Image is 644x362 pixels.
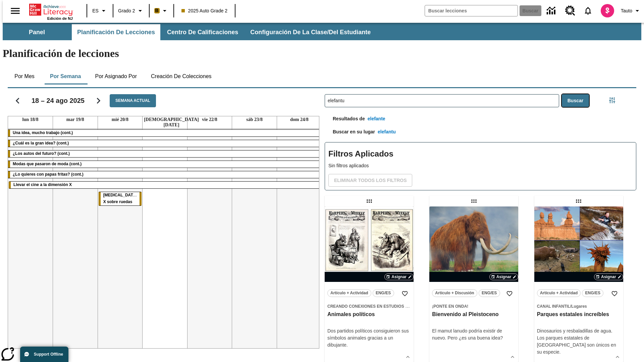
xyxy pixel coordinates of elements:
h3: Animales políticos [327,311,411,318]
div: Lección arrastrable: Parques estatales increíbles [573,196,584,206]
button: Añadir a mis Favoritas [608,288,621,300]
button: Planificación de lecciones [72,24,160,40]
span: ENG/ES [482,290,497,297]
span: Llevar el cine a la dimensión X [13,182,72,187]
button: Panel [3,24,70,40]
button: Por asignado por [90,68,142,84]
a: 19 de agosto de 2025 [65,116,86,123]
a: 22 de agosto de 2025 [201,116,219,123]
button: Artículo + Actividad [327,289,371,297]
span: Artículo + Discusión [435,290,474,297]
span: ¿Cuál es la gran idea? (cont.) [13,141,69,145]
div: Una idea, mucho trabajo (cont.) [8,130,322,136]
input: Buscar lecciones [325,95,559,107]
span: Tauto [621,7,632,14]
span: Rayos X sobre ruedas [103,193,137,204]
span: ES [92,7,99,14]
span: Una idea, mucho trabajo (cont.) [13,130,73,135]
span: Canal Infantil [537,304,570,309]
button: elefantu [375,126,398,138]
button: Ver más [612,352,623,362]
a: 18 de agosto de 2025 [21,116,40,123]
span: Tema: Canal Infantil/Lugares [537,303,621,310]
button: Centro de calificaciones [162,24,244,40]
button: Por mes [8,68,41,84]
button: Artículo + Discusión [432,289,477,297]
a: Centro de recursos, Se abrirá en una pestaña nueva. [561,2,579,20]
button: Perfil/Configuración [618,5,644,17]
a: 24 de agosto de 2025 [289,116,310,123]
button: Asignar Elegir fechas [489,274,519,280]
div: ¿Los autos del futuro? (cont.) [8,150,322,157]
span: Asignar [496,274,512,280]
span: ¿Los autos del futuro? (cont.) [13,151,70,156]
button: Support Offline [20,347,68,362]
span: Tema: ¡Ponte en onda!/null [432,303,516,310]
h3: Parques estatales increíbles [537,311,621,318]
button: Añadir a mis Favoritas [503,288,516,300]
button: Menú lateral de filtros [605,94,619,107]
a: 21 de agosto de 2025 [143,116,200,128]
a: Portada [29,3,73,16]
button: Por semana [45,68,86,84]
span: ¡Ponte en onda! [432,304,468,309]
div: Lección arrastrable: Bienvenido al Pleistoceno [469,196,479,206]
div: Dinosaurios y resbaladillas de agua. Los parques estatales de [GEOGRAPHIC_DATA] son únicos en su ... [537,327,621,356]
span: Tema: Creando conexiones en Estudios Sociales/Historia de Estados Unidos I [327,303,411,310]
button: Semana actual [110,94,156,107]
span: Edición de NJ [47,16,73,20]
span: Lugares [571,304,587,309]
span: B [155,6,159,15]
h2: 18 – 24 ago 2025 [32,97,85,105]
button: Creación de colecciones [146,68,217,84]
p: Sin filtros aplicados [328,162,633,169]
span: / [570,304,571,309]
span: Support Offline [34,352,63,357]
button: Seguir [90,92,107,109]
div: ¿Lo quieres con papas fritas? (cont.) [8,171,322,178]
span: ¿Lo quieres con papas fritas? (cont.) [13,172,84,177]
div: Portada [29,2,73,20]
button: Ver más [507,352,518,362]
span: Grado 2 [118,7,135,14]
span: ENG/ES [376,290,391,297]
h3: Bienvenido al Pleistoceno [432,311,516,318]
button: Lenguaje: ES, Selecciona un idioma [89,5,111,17]
div: Subbarra de navegación [3,23,641,40]
button: ENG/ES [373,289,394,297]
div: Subbarra de navegación [3,24,377,40]
span: 2025 Auto Grade 2 [181,7,228,14]
button: Asignar Elegir fechas [384,274,414,280]
div: Modas que pasaron de moda (cont.) [8,161,322,168]
span: Artículo + Actividad [540,290,578,297]
span: ENG/ES [585,290,600,297]
button: Asignar Elegir fechas [594,274,623,280]
a: Notificaciones [579,2,597,19]
button: Abrir el menú lateral [5,1,25,21]
div: Rayos X sobre ruedas [99,192,142,205]
div: Llevar el cine a la dimensión X [9,182,321,188]
a: 20 de agosto de 2025 [110,116,130,123]
div: Dos partidos políticos consiguieron sus símbolos animales gracias a un dibujante. [327,327,411,349]
div: El mamut lanudo podría existir de nuevo. Pero ¿es una buena idea? [432,327,516,342]
h1: Planificación de lecciones [3,47,641,60]
span: Asignar [391,274,407,280]
p: Buscar en su lugar [325,128,375,139]
input: Buscar campo [425,5,518,16]
img: avatar image [601,4,614,17]
a: Centro de información [543,2,561,20]
button: Artículo + Actividad [537,289,581,297]
span: Asignar [601,274,616,280]
div: ¿Cuál es la gran idea? (cont.) [8,140,322,147]
button: ENG/ES [582,289,603,297]
button: Regresar [9,92,26,109]
button: Buscar [562,94,589,107]
button: Escoja un nuevo avatar [597,2,618,19]
div: Lección arrastrable: Animales políticos [364,196,375,206]
p: Resultados de [325,115,365,126]
button: ENG/ES [479,289,500,297]
button: elefante [365,113,388,125]
button: Configuración de la clase/del estudiante [245,24,376,40]
button: Grado: Grado 2, Elige un grado [115,5,147,17]
button: Ver más [403,352,413,362]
